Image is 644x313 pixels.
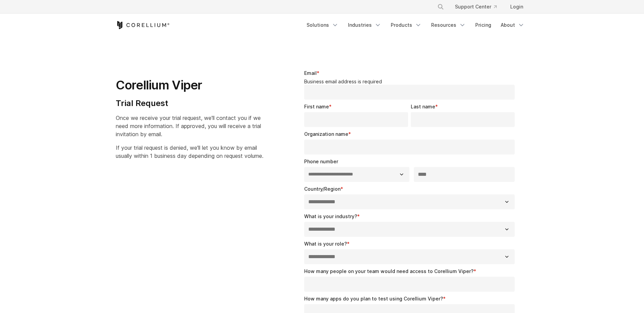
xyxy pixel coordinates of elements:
span: Country/Region [304,186,341,192]
span: What is your role? [304,241,347,247]
span: First name [304,104,329,109]
span: Phone number [304,159,338,164]
a: About [497,19,529,31]
h1: Corellium Viper [116,78,263,93]
a: Solutions [302,19,343,31]
a: Industries [344,19,385,31]
span: Once we receive your trial request, we'll contact you if we need more information. If approved, y... [116,114,261,138]
span: Organization name [304,131,348,137]
a: Products [387,19,426,31]
a: Resources [427,19,470,31]
span: How many people on your team would need access to Corellium Viper? [304,268,474,274]
button: Search [435,1,447,13]
span: If your trial request is denied, we'll let you know by email usually within 1 business day depend... [116,144,263,159]
legend: Business email address is required [304,79,518,85]
div: Navigation Menu [429,1,529,13]
h4: Trial Request [116,98,263,108]
a: Login [505,1,529,13]
span: Email [304,70,317,76]
a: Corellium Home [116,21,170,29]
a: Support Center [449,1,502,13]
span: How many apps do you plan to test using Corellium Viper? [304,296,443,301]
span: What is your industry? [304,213,357,219]
span: Last name [411,104,435,109]
a: Pricing [471,19,495,31]
div: Navigation Menu [302,19,529,31]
